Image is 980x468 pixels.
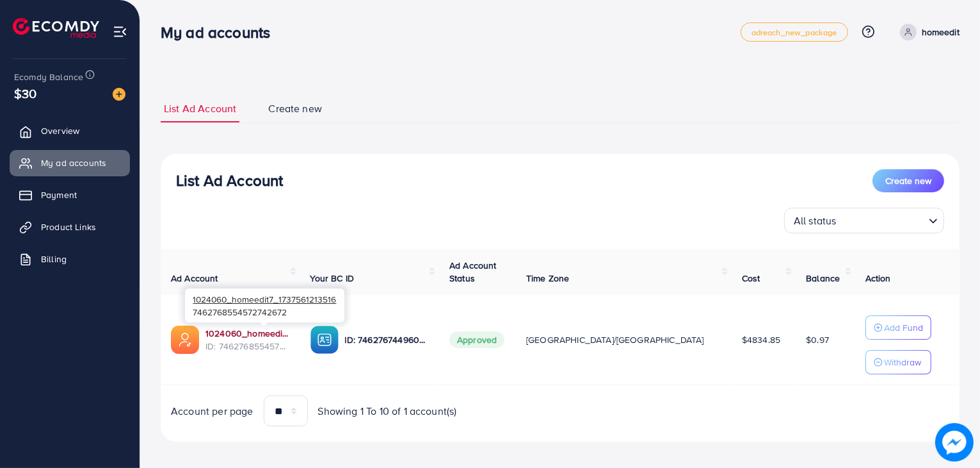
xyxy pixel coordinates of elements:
img: ic-ba-acc.ded83a64.svg [310,326,339,354]
span: Product Links [41,221,96,233]
p: Add Fund [884,320,923,335]
span: Create new [885,174,931,187]
h3: List Ad Account [176,171,283,190]
span: Ad Account [171,272,218,285]
span: 1024060_homeedit7_1737561213516 [193,293,336,305]
p: homeedit [922,24,960,40]
span: Ecomdy Balance [14,71,83,83]
a: 1024060_homeedit7_1737561213516 [205,327,290,340]
span: $0.97 [806,333,829,346]
span: Account per page [171,404,253,419]
button: Create new [872,169,944,192]
span: Ad Account Status [449,259,497,285]
img: menu [113,24,127,39]
span: Payment [41,188,77,201]
a: Payment [10,182,130,208]
div: Search for option [784,208,944,233]
p: ID: 7462767449604177937 [345,332,430,347]
input: Search for option [840,209,924,230]
span: Approved [449,331,504,348]
span: $30 [14,84,36,103]
span: Billing [41,253,67,265]
span: Overview [41,124,79,137]
span: Balance [806,272,840,285]
a: adreach_new_package [741,22,848,42]
span: Create new [268,101,322,116]
a: homeedit [895,24,960,40]
span: Time Zone [526,272,569,285]
span: List Ad Account [164,101,236,116]
img: logo [13,18,99,38]
button: Withdraw [865,350,931,374]
div: 7462768554572742672 [185,288,344,322]
img: image [935,423,974,462]
span: ID: 7462768554572742672 [205,340,290,353]
span: Action [865,272,891,285]
p: Withdraw [884,355,921,370]
a: My ad accounts [10,150,130,176]
img: image [113,88,125,101]
span: All status [791,212,839,230]
a: Billing [10,246,130,272]
a: Product Links [10,214,130,240]
span: [GEOGRAPHIC_DATA]/[GEOGRAPHIC_DATA] [526,333,704,346]
span: Showing 1 To 10 of 1 account(s) [318,404,457,419]
span: My ad accounts [41,156,106,169]
span: $4834.85 [742,333,780,346]
button: Add Fund [865,315,931,340]
span: Cost [742,272,760,285]
h3: My ad accounts [161,23,280,42]
span: adreach_new_package [751,28,837,37]
img: ic-ads-acc.e4c84228.svg [171,326,199,354]
span: Your BC ID [310,272,355,285]
a: Overview [10,118,130,144]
